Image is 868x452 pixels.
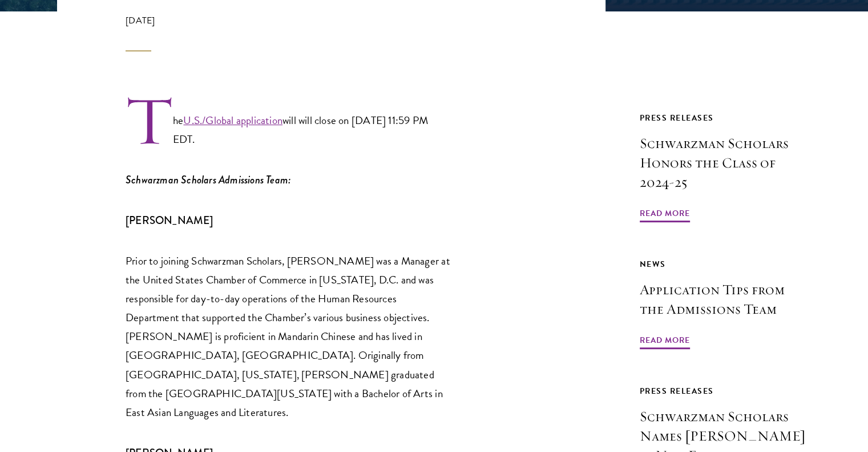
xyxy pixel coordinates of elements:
[640,333,690,351] span: Read More
[640,206,690,224] span: Read More
[640,280,811,319] h3: Application Tips from the Admissions Team
[640,257,811,351] a: News Application Tips from the Admissions Team Read More
[640,134,811,192] h3: Schwarzman Scholars Honors the Class of 2024-25
[183,112,282,129] a: U.S./Global application
[126,172,291,187] em: Schwarzman Scholars Admissions Team:
[126,94,451,149] p: The will will close on [DATE] 11:59 PM EDT.
[640,111,811,125] div: Press Releases
[640,384,811,398] div: Press Releases
[126,213,213,228] strong: [PERSON_NAME]
[126,14,451,51] div: [DATE]
[640,257,811,271] div: News
[126,251,451,421] p: Prior to joining Schwarzman Scholars, [PERSON_NAME] was a Manager at the United States Chamber of...
[640,111,811,224] a: Press Releases Schwarzman Scholars Honors the Class of 2024-25 Read More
